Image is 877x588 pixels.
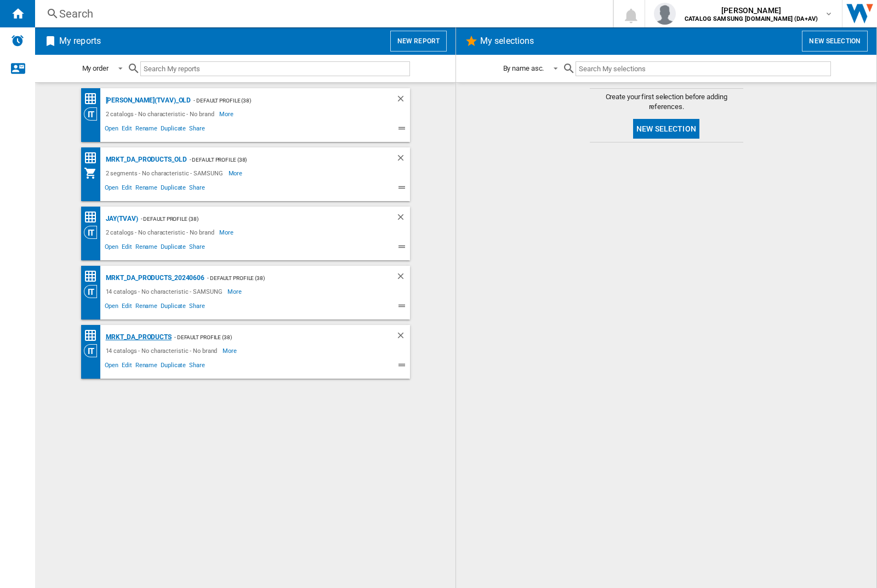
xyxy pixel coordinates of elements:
[576,61,830,76] input: Search My selections
[103,107,220,121] div: 2 catalogs - No characteristic - No brand
[138,212,374,226] div: - Default profile (38)
[84,329,103,342] div: Price Matrix
[82,64,109,72] div: My order
[134,360,159,373] span: Rename
[204,271,373,285] div: - Default profile (38)
[103,212,138,226] div: JAY(TVAV)
[120,182,134,196] span: Edit
[134,242,159,255] span: Rename
[120,360,134,373] span: Edit
[84,270,103,283] div: Price Matrix
[187,153,374,167] div: - Default profile (38)
[590,92,743,112] span: Create your first selection before adding references.
[103,344,223,357] div: 14 catalogs - No characteristic - No brand
[103,271,205,285] div: MRKT_DA_PRODUCTS_20240606
[120,123,134,136] span: Edit
[103,182,121,196] span: Open
[396,153,410,167] div: Delete
[159,301,187,314] span: Duplicate
[187,301,207,314] span: Share
[103,226,220,239] div: 2 catalogs - No characteristic - No brand
[120,242,134,255] span: Edit
[159,242,187,255] span: Duplicate
[159,360,187,373] span: Duplicate
[103,167,229,180] div: 2 segments - No characteristic - SAMSUNG
[223,344,238,357] span: More
[478,31,536,52] h2: My selections
[84,285,103,298] div: Category View
[159,123,187,136] span: Duplicate
[187,242,207,255] span: Share
[159,182,187,196] span: Duplicate
[654,3,676,25] img: profile.jpg
[84,167,103,180] div: My Assortment
[219,226,235,239] span: More
[140,61,410,76] input: Search My reports
[84,210,103,224] div: Price Matrix
[134,182,159,196] span: Rename
[84,226,103,239] div: Category View
[802,31,868,52] button: New selection
[103,242,121,255] span: Open
[103,123,121,136] span: Open
[227,285,243,298] span: More
[396,271,410,285] div: Delete
[396,330,410,344] div: Delete
[187,182,207,196] span: Share
[103,285,228,298] div: 14 catalogs - No characteristic - SAMSUNG
[503,64,544,72] div: By name asc.
[103,301,121,314] span: Open
[633,119,699,139] button: New selection
[57,31,103,52] h2: My reports
[134,301,159,314] span: Rename
[396,212,410,226] div: Delete
[396,94,410,107] div: Delete
[187,360,207,373] span: Share
[84,344,103,357] div: Category View
[84,92,103,106] div: Price Matrix
[11,34,24,47] img: alerts-logo.svg
[134,123,159,136] span: Rename
[191,94,373,107] div: - Default profile (38)
[84,151,103,165] div: Price Matrix
[84,107,103,121] div: Category View
[390,31,447,52] button: New report
[103,94,191,107] div: [PERSON_NAME](TVAV)_old
[59,6,584,21] div: Search
[103,153,187,167] div: MRKT_DA_PRODUCTS_OLD
[685,15,818,22] b: CATALOG SAMSUNG [DOMAIN_NAME] (DA+AV)
[172,330,374,344] div: - Default profile (38)
[103,360,121,373] span: Open
[103,330,172,344] div: MRKT_DA_PRODUCTS
[685,5,818,16] span: [PERSON_NAME]
[219,107,235,121] span: More
[120,301,134,314] span: Edit
[229,167,244,180] span: More
[187,123,207,136] span: Share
